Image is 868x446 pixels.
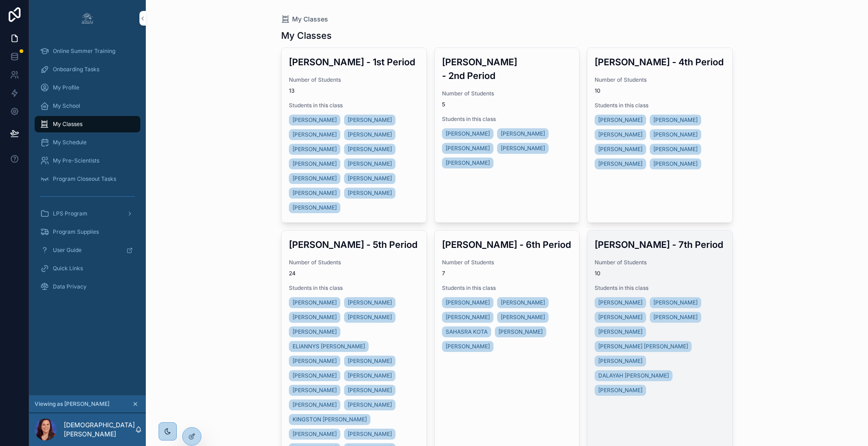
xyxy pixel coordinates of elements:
[497,128,549,139] a: [PERSON_NAME]
[442,341,493,352] a: [PERSON_NAME]
[289,370,340,381] a: [PERSON_NAME]
[293,343,365,350] span: ELIANNYS [PERSON_NAME]
[289,158,340,169] a: [PERSON_NAME]
[595,385,646,396] a: [PERSON_NAME]
[293,401,337,409] span: [PERSON_NAME]
[281,47,427,223] a: [PERSON_NAME] - 1st PeriodNumber of Students13Students in this class[PERSON_NAME][PERSON_NAME][PE...
[293,175,337,182] span: [PERSON_NAME]
[35,224,140,240] a: Program Supplies
[442,157,493,168] a: [PERSON_NAME]
[595,341,692,352] a: [PERSON_NAME] [PERSON_NAME]
[595,102,725,109] span: Students in this class
[80,11,95,26] img: App logo
[446,328,488,336] span: SAHASRA KOTA
[650,144,701,155] a: [PERSON_NAME]
[293,328,337,336] span: [PERSON_NAME]
[497,312,549,323] a: [PERSON_NAME]
[348,175,392,182] span: [PERSON_NAME]
[35,134,140,151] a: My Schedule
[35,79,140,96] a: My Profile
[35,98,140,114] a: My School
[598,299,642,306] span: [PERSON_NAME]
[595,259,725,266] span: Number of Students
[289,326,340,337] a: [PERSON_NAME]
[35,116,140,132] a: My Classes
[595,55,725,69] h3: [PERSON_NAME] - 4th Period
[35,400,109,408] span: Viewing as [PERSON_NAME]
[348,357,392,365] span: [PERSON_NAME]
[293,189,337,197] span: [PERSON_NAME]
[442,312,493,323] a: [PERSON_NAME]
[289,115,340,126] a: [PERSON_NAME]
[293,131,337,138] span: [PERSON_NAME]
[293,160,337,168] span: [PERSON_NAME]
[35,152,140,169] a: My Pre-Scientists
[498,328,543,336] span: [PERSON_NAME]
[293,314,337,321] span: [PERSON_NAME]
[344,129,395,140] a: [PERSON_NAME]
[348,160,392,168] span: [PERSON_NAME]
[289,385,340,396] a: [PERSON_NAME]
[289,270,419,277] span: 24
[348,299,392,306] span: [PERSON_NAME]
[281,15,328,24] a: My Classes
[292,15,328,24] span: My Classes
[442,128,493,139] a: [PERSON_NAME]
[595,115,646,126] a: [PERSON_NAME]
[53,228,99,236] span: Program Supplies
[289,102,419,109] span: Students in this class
[587,47,733,223] a: [PERSON_NAME] - 4th PeriodNumber of Students10Students in this class[PERSON_NAME][PERSON_NAME][PE...
[434,47,580,223] a: [PERSON_NAME] - 2nd PeriodNumber of Students5Students in this class[PERSON_NAME][PERSON_NAME][PER...
[289,202,340,213] a: [PERSON_NAME]
[442,238,572,252] h3: [PERSON_NAME] - 6th Period
[446,145,490,152] span: [PERSON_NAME]
[446,130,490,137] span: [PERSON_NAME]
[446,314,490,321] span: [PERSON_NAME]
[595,356,646,367] a: [PERSON_NAME]
[595,87,725,94] span: 10
[35,171,140,187] a: Program Closeout Tasks
[289,188,340,199] a: [PERSON_NAME]
[348,116,392,124] span: [PERSON_NAME]
[653,146,698,153] span: [PERSON_NAME]
[293,357,337,365] span: [PERSON_NAME]
[289,259,419,266] span: Number of Students
[501,314,545,321] span: [PERSON_NAME]
[650,115,701,126] a: [PERSON_NAME]
[53,247,82,254] span: User Guide
[497,143,549,154] a: [PERSON_NAME]
[293,116,337,124] span: [PERSON_NAME]
[344,115,395,126] a: [PERSON_NAME]
[348,146,392,153] span: [PERSON_NAME]
[442,270,572,277] span: 7
[442,101,572,108] span: 5
[293,372,337,379] span: [PERSON_NAME]
[289,129,340,140] a: [PERSON_NAME]
[53,47,115,55] span: Online Summer Training
[289,312,340,323] a: [PERSON_NAME]
[598,328,642,336] span: [PERSON_NAME]
[501,299,545,306] span: [PERSON_NAME]
[598,131,642,138] span: [PERSON_NAME]
[289,356,340,367] a: [PERSON_NAME]
[281,29,332,42] h1: My Classes
[35,278,140,295] a: Data Privacy
[595,326,646,337] a: [PERSON_NAME]
[344,173,395,184] a: [PERSON_NAME]
[598,314,642,321] span: [PERSON_NAME]
[64,420,135,439] p: [DEMOGRAPHIC_DATA][PERSON_NAME]
[598,387,642,394] span: [PERSON_NAME]
[442,284,572,292] span: Students in this class
[344,144,395,155] a: [PERSON_NAME]
[293,146,337,153] span: [PERSON_NAME]
[53,102,80,110] span: My School
[650,297,701,308] a: [PERSON_NAME]
[653,116,698,124] span: [PERSON_NAME]
[293,204,337,211] span: [PERSON_NAME]
[497,297,549,308] a: [PERSON_NAME]
[344,158,395,169] a: [PERSON_NAME]
[442,326,491,337] a: SAHASRA KOTA
[442,143,493,154] a: [PERSON_NAME]
[53,121,82,128] span: My Classes
[595,312,646,323] a: [PERSON_NAME]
